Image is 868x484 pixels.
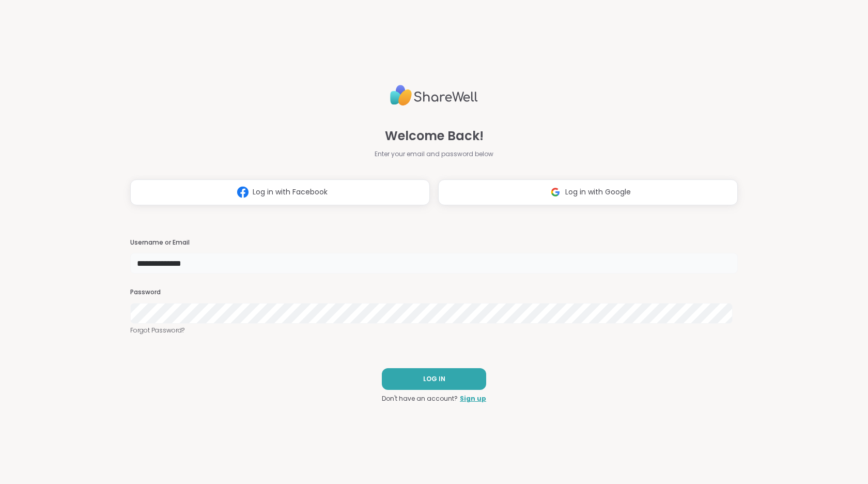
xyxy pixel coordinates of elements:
[130,179,430,205] button: Log in with Facebook
[253,187,328,198] span: Log in with Facebook
[382,394,458,403] span: Don't have an account?
[375,149,493,159] span: Enter your email and password below
[385,127,484,145] span: Welcome Back!
[233,183,253,202] img: ShareWell Logomark
[130,238,738,247] h3: Username or Email
[390,81,478,110] img: ShareWell Logo
[460,394,486,403] a: Sign up
[130,288,738,297] h3: Password
[382,368,486,390] button: LOG IN
[130,326,738,335] a: Forgot Password?
[546,183,565,202] img: ShareWell Logomark
[438,179,738,205] button: Log in with Google
[565,187,631,198] span: Log in with Google
[423,374,445,384] span: LOG IN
